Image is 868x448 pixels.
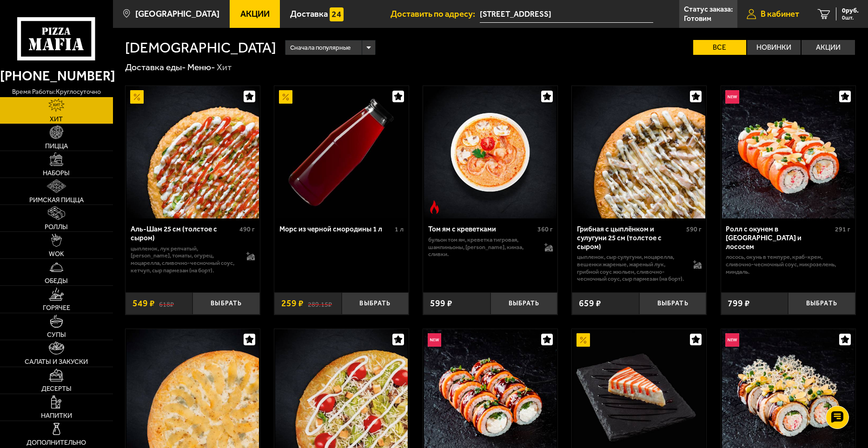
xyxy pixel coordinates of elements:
[45,224,68,230] span: Роллы
[239,225,255,233] span: 490 г
[480,6,653,23] span: Россия, Санкт-Петербург, набережная Обводного канала, 118АБ
[725,333,739,347] img: Новинка
[802,40,855,55] label: Акции
[725,90,739,104] img: Новинка
[721,86,855,218] a: НовинкаРолл с окунем в темпуре и лососем
[217,61,232,73] div: Хит
[192,292,260,315] button: Выбрать
[842,15,859,20] span: 0 шт.
[159,299,174,308] s: 618 ₽
[45,277,68,284] span: Обеды
[722,86,855,218] img: Ролл с окунем в темпуре и лососем
[125,40,276,55] h1: [DEMOGRAPHIC_DATA]
[428,236,535,258] p: бульон том ям, креветка тигровая, шампиньоны, [PERSON_NAME], кинза, сливки.
[693,40,747,55] label: Все
[761,10,799,19] span: В кабинет
[43,170,70,176] span: Наборы
[391,10,480,19] span: Доставить по адресу:
[480,6,653,23] input: Ваш адрес доставки
[430,299,452,308] span: 599 ₽
[395,225,404,233] span: 1 л
[842,7,859,14] span: 0 руб.
[684,15,711,22] p: Готовим
[43,304,70,311] span: Горячее
[187,62,215,72] a: Меню-
[537,225,553,233] span: 360 г
[330,7,343,21] img: 15daf4d41897b9f0e9f617042186c801.svg
[126,86,260,218] a: АкционныйАль-Шам 25 см (толстое с сыром)
[279,225,393,234] div: Морс из черной смородины 1 л
[281,299,304,308] span: 259 ₽
[274,86,409,218] a: АкционныйМорс из черной смородины 1 л
[686,225,702,233] span: 590 г
[747,40,801,55] label: Новинки
[27,439,86,446] span: Дополнительно
[41,385,72,392] span: Десерты
[41,412,72,419] span: Напитки
[576,333,590,347] img: Акционный
[835,225,850,233] span: 291 г
[126,86,259,218] img: Аль-Шам 25 см (толстое с сыром)
[490,292,558,315] button: Выбрать
[290,39,351,56] span: Сначала популярные
[135,10,219,19] span: [GEOGRAPHIC_DATA]
[572,86,706,218] a: Грибная с цыплёнком и сулугуни 25 см (толстое с сыром)
[428,200,441,214] img: Острое блюдо
[47,331,66,338] span: Супы
[342,292,409,315] button: Выбрать
[131,245,238,274] p: цыпленок, лук репчатый, [PERSON_NAME], томаты, огурец, моцарелла, сливочно-чесночный соус, кетчуп...
[130,90,144,104] img: Акционный
[290,10,328,19] span: Доставка
[577,225,684,251] div: Грибная с цыплёнком и сулугуни 25 см (толстое с сыром)
[45,143,68,149] span: Пицца
[639,292,707,315] button: Выбрать
[240,10,270,19] span: Акции
[728,299,750,308] span: 799 ₽
[25,358,88,365] span: Салаты и закуски
[423,86,557,218] a: Острое блюдоТом ям с креветками
[684,6,733,13] p: Статус заказа:
[579,299,601,308] span: 659 ₽
[573,86,706,218] img: Грибная с цыплёнком и сулугуни 25 см (толстое с сыром)
[428,333,441,347] img: Новинка
[726,225,833,251] div: Ролл с окунем в [GEOGRAPHIC_DATA] и лососем
[424,86,557,218] img: Том ям с креветками
[428,225,535,234] div: Том ям с креветками
[279,90,292,104] img: Акционный
[275,86,408,218] img: Морс из черной смородины 1 л
[131,225,238,242] div: Аль-Шам 25 см (толстое с сыром)
[125,62,186,72] a: Доставка еды-
[29,197,84,203] span: Римская пицца
[50,116,63,122] span: Хит
[49,250,64,257] span: WOK
[726,253,850,275] p: лосось, окунь в темпуре, краб-крем, сливочно-чесночный соус, микрозелень, миндаль.
[577,253,684,282] p: цыпленок, сыр сулугуни, моцарелла, вешенки жареные, жареный лук, грибной соус Жюльен, сливочно-че...
[133,299,155,308] span: 549 ₽
[308,299,332,308] s: 289.15 ₽
[788,292,855,315] button: Выбрать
